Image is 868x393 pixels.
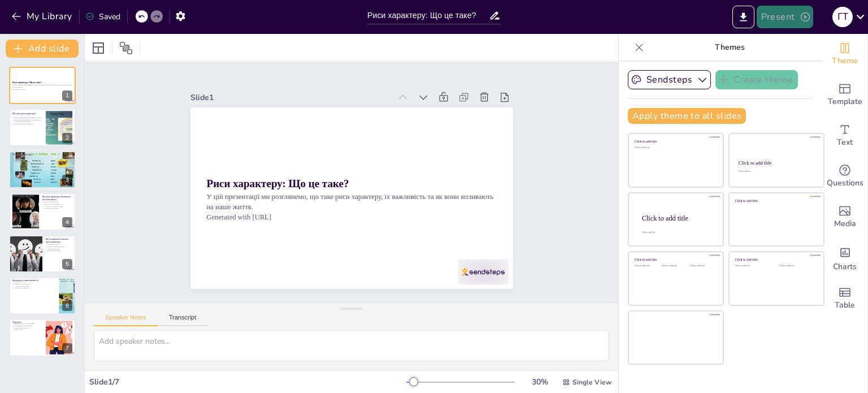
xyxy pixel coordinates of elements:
[837,136,853,149] span: Text
[89,377,406,387] div: Slide 1 / 7
[367,7,489,24] input: Insert title
[526,377,553,387] div: 30 %
[12,321,42,324] p: Підсумок
[822,115,867,156] div: Add text boxes
[12,159,72,161] p: Вплив на стосунки.
[12,119,42,121] p: Риси характеру впливають на спілкування.
[12,327,42,330] p: Розвиток особистості.
[89,39,107,57] div: Layout
[832,6,853,28] button: Г Т
[9,193,76,230] div: 4
[206,212,497,222] p: Generated with [URL]
[190,92,391,103] div: Slide 1
[42,195,72,201] p: Як риси характеру впливають на наше життя
[46,237,72,244] p: Як розвивати позитивні риси характеру
[642,214,714,222] div: Click to add title
[12,116,42,119] p: Риси характеру формують нашу поведінку.
[158,314,208,326] button: Transcript
[9,67,76,104] div: 1
[822,75,867,115] div: Add ready made slides
[628,108,746,124] button: Apply theme to all slides
[206,192,497,212] p: У цій презентації ми розглянемо, що таке риси характеру, їх важливість та як вони впливають на на...
[42,201,72,204] p: Вплив на вибір друзів.
[635,146,715,149] div: Click to add text
[12,81,42,84] strong: Риси характеру: Що це таке?
[62,343,72,353] div: 7
[9,109,76,146] div: 2
[738,171,813,173] div: Click to add text
[46,243,72,245] p: Практика доброти.
[822,156,867,197] div: Get real-time input from your audience
[85,11,120,22] div: Saved
[822,237,867,278] div: Add charts and graphs
[12,84,72,88] p: У цій презентації ми розглянемо, що таке риси характеру, їх важливість та як вони впливають на на...
[12,329,42,331] p: Щастя і успіх.
[42,204,72,206] p: Риси характеру і професія.
[9,319,76,356] div: 7
[12,281,56,283] p: Розуміння себе.
[642,231,713,234] div: Click to add body
[6,40,79,58] button: Add slide
[690,265,715,267] div: Click to add text
[8,7,77,25] button: My Library
[94,314,158,326] button: Speaker Notes
[833,261,857,273] span: Charts
[822,197,867,237] div: Add images, graphics, shapes or video
[834,218,856,230] span: Media
[42,205,72,208] p: Допомога у досягненні цілей.
[62,133,72,143] div: 2
[635,265,660,267] div: Click to add text
[822,34,867,75] div: Change the overall theme
[12,287,56,290] p: Розвиток рис характеру.
[12,323,42,325] p: Важливість роботи над рисами.
[62,217,72,227] div: 4
[62,301,72,311] div: 6
[715,70,798,89] button: Create theme
[635,140,715,144] div: Click to add title
[832,7,853,27] div: Г Т
[62,259,72,269] div: 5
[9,235,76,273] div: 5
[46,249,72,252] p: Регулярна практика.
[206,178,349,190] strong: Риси характеру: Що це таке?
[12,153,72,156] p: Види рис характеру
[46,245,72,248] p: Чесність і відповідальність.
[735,265,771,267] div: Click to add text
[635,258,715,262] div: Click to add title
[12,161,72,163] p: Розвиток позитивних рис.
[12,283,56,285] p: Покращення стосунків.
[12,155,72,157] p: Позитивні та негативні риси.
[739,160,814,166] div: Click to add title
[46,248,72,250] p: Зворотний зв'язок.
[822,278,867,319] div: Add a table
[648,34,811,61] p: Themes
[12,325,42,327] p: Усвідомлення рис характеру.
[732,6,754,28] button: Export to PowerPoint
[12,111,42,115] p: Що таке риси характеру?
[12,157,72,159] p: Розуміння рис характеру.
[9,277,76,314] div: 6
[12,123,42,125] p: Важливість усвідомлення рис.
[9,151,76,188] div: 3
[628,70,711,89] button: Sendsteps
[12,88,72,90] p: Generated with [URL]
[12,285,56,287] p: Адаптація до ситуацій.
[779,265,815,267] div: Click to add text
[572,378,611,387] span: Single View
[735,258,816,262] div: Click to add title
[12,279,56,282] p: Важливість самосвідомості
[12,120,42,123] p: Формуються через досвід.
[835,299,855,312] span: Table
[832,55,858,67] span: Theme
[827,177,863,189] span: Questions
[62,90,72,101] div: 1
[119,41,133,55] span: Position
[757,6,813,28] button: Present
[42,208,72,210] p: Адаптація до ситуацій.
[62,175,72,185] div: 3
[735,198,816,202] div: Click to add title
[828,96,862,108] span: Template
[662,265,688,267] div: Click to add text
